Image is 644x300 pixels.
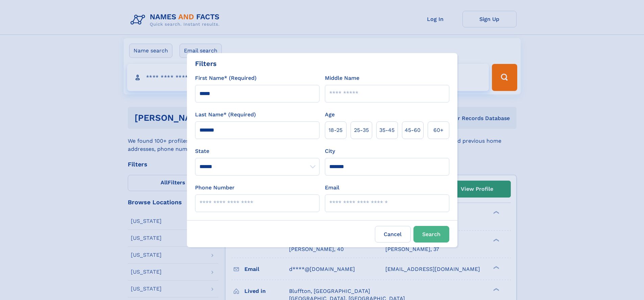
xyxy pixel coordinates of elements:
label: State [195,147,319,155]
span: 45‑60 [405,126,421,134]
label: Cancel [375,226,411,243]
button: Search [413,226,449,243]
div: Filters [195,59,217,69]
span: 60+ [433,126,444,134]
span: 25‑35 [354,126,369,134]
label: Last Name* (Required) [195,111,256,119]
label: Middle Name [325,74,359,82]
label: First Name* (Required) [195,74,257,82]
label: Age [325,111,335,119]
label: Email [325,184,339,192]
label: City [325,147,335,155]
span: 35‑45 [379,126,395,134]
label: Phone Number [195,184,235,192]
span: 18‑25 [329,126,342,134]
